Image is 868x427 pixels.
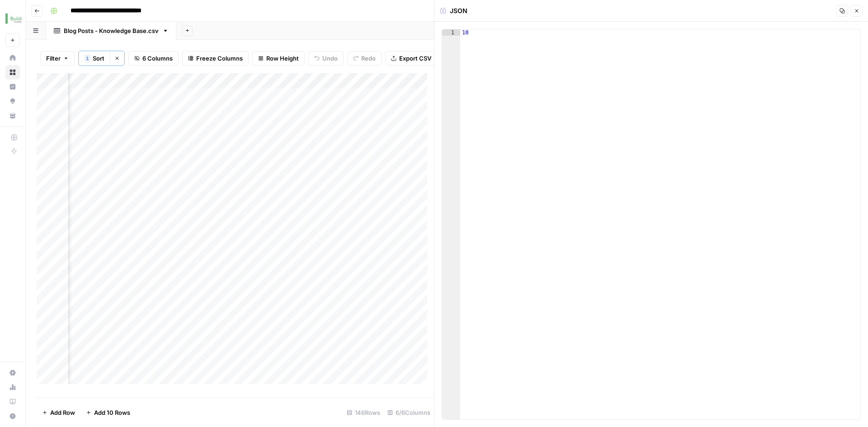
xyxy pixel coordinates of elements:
[37,405,80,420] button: Add Row
[308,51,344,66] button: Undo
[322,54,338,63] span: Undo
[86,55,89,62] span: 1
[5,366,20,380] a: Settings
[5,51,20,65] a: Home
[361,54,376,63] span: Redo
[196,54,243,63] span: Freeze Columns
[182,51,249,66] button: Freeze Columns
[46,54,61,63] span: Filter
[399,54,431,63] span: Export CSV
[5,7,20,30] button: Workspace: Buildium
[85,55,90,62] div: 1
[46,22,176,40] a: Blog Posts - Knowledge Base.csv
[252,51,305,66] button: Row Height
[343,405,384,420] div: 146 Rows
[5,108,20,123] a: Your Data
[5,10,22,27] img: Buildium Logo
[347,51,382,66] button: Redo
[442,29,460,36] div: 1
[50,408,75,417] span: Add Row
[94,408,130,417] span: Add 10 Rows
[5,380,20,394] a: Usage
[40,51,75,66] button: Filter
[142,54,173,63] span: 6 Columns
[5,394,20,409] a: Learning Hub
[384,405,434,420] div: 6/6 Columns
[385,51,437,66] button: Export CSV
[5,409,20,423] button: Help + Support
[5,80,20,94] a: Insights
[93,54,104,63] span: Sort
[79,51,110,66] button: 1Sort
[266,54,299,63] span: Row Height
[5,65,20,80] a: Browse
[64,26,159,35] div: Blog Posts - Knowledge Base.csv
[128,51,179,66] button: 6 Columns
[80,405,136,420] button: Add 10 Rows
[440,6,467,15] div: JSON
[5,94,20,108] a: Opportunities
